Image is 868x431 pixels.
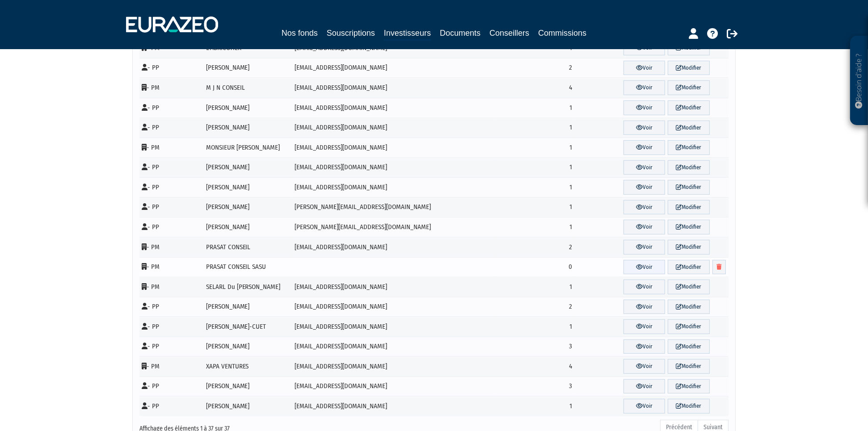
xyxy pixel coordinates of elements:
[139,237,203,257] td: - PM
[496,158,576,178] td: 1
[624,220,666,234] a: Voir
[624,240,666,255] a: Voir
[291,396,496,416] td: [EMAIL_ADDRESS][DOMAIN_NAME]
[624,140,666,155] a: Voir
[139,118,203,138] td: - PP
[203,277,292,297] td: SELARL Du [PERSON_NAME]
[203,177,292,197] td: [PERSON_NAME]
[282,27,318,39] a: Nos fonds
[291,158,496,178] td: [EMAIL_ADDRESS][DOMAIN_NAME]
[668,140,710,155] a: Modifier
[203,257,292,277] td: PRASAT CONSEIL SASU
[668,379,710,394] a: Modifier
[496,277,576,297] td: 1
[668,300,710,314] a: Modifier
[624,260,666,275] a: Voir
[139,257,203,277] td: - PM
[668,61,710,75] a: Modifier
[496,396,576,416] td: 1
[496,217,576,237] td: 1
[291,277,496,297] td: [EMAIL_ADDRESS][DOMAIN_NAME]
[712,260,726,275] a: Supprimer
[203,337,292,357] td: [PERSON_NAME]
[291,197,496,218] td: [PERSON_NAME][EMAIL_ADDRESS][DOMAIN_NAME]
[291,297,496,317] td: [EMAIL_ADDRESS][DOMAIN_NAME]
[203,78,292,98] td: M J N CONSEIL
[496,237,576,257] td: 2
[624,379,666,394] a: Voir
[291,356,496,377] td: [EMAIL_ADDRESS][DOMAIN_NAME]
[668,100,710,115] a: Modifier
[496,317,576,337] td: 1
[624,180,666,195] a: Voir
[668,180,710,195] a: Modifier
[624,160,666,175] a: Voir
[624,121,666,135] a: Voir
[668,240,710,255] a: Modifier
[203,396,292,416] td: [PERSON_NAME]
[291,377,496,397] td: [EMAIL_ADDRESS][DOMAIN_NAME]
[291,237,496,257] td: [EMAIL_ADDRESS][DOMAIN_NAME]
[496,138,576,158] td: 1
[139,377,203,397] td: - PP
[668,160,710,175] a: Modifier
[496,78,576,98] td: 4
[139,317,203,337] td: - PP
[139,98,203,118] td: - PP
[496,118,576,138] td: 1
[203,197,292,218] td: [PERSON_NAME]
[668,359,710,374] a: Modifier
[624,399,666,414] a: Voir
[496,356,576,377] td: 4
[624,100,666,115] a: Voir
[624,80,666,95] a: Voir
[291,118,496,138] td: [EMAIL_ADDRESS][DOMAIN_NAME]
[668,80,710,95] a: Modifier
[384,27,431,41] a: Investisseurs
[139,177,203,197] td: - PP
[139,58,203,78] td: - PP
[139,138,203,158] td: - PM
[203,58,292,78] td: [PERSON_NAME]
[139,78,203,98] td: - PM
[440,27,480,39] a: Documents
[203,237,292,257] td: PRASAT CONSEIL
[291,177,496,197] td: [EMAIL_ADDRESS][DOMAIN_NAME]
[624,61,666,75] a: Voir
[668,339,710,354] a: Modifier
[496,197,576,218] td: 1
[203,158,292,178] td: [PERSON_NAME]
[624,280,666,294] a: Voir
[489,27,529,39] a: Conseillers
[139,356,203,377] td: - PM
[538,27,586,39] a: Commissions
[126,17,218,33] img: 1732889491-logotype_eurazeo_blanc_rvb.png
[291,138,496,158] td: [EMAIL_ADDRESS][DOMAIN_NAME]
[624,359,666,374] a: Voir
[496,177,576,197] td: 1
[496,257,576,277] td: 0
[624,339,666,354] a: Voir
[139,297,203,317] td: - PP
[291,58,496,78] td: [EMAIL_ADDRESS][DOMAIN_NAME]
[327,27,375,39] a: Souscriptions
[496,98,576,118] td: 1
[624,200,666,215] a: Voir
[668,399,710,414] a: Modifier
[668,260,710,275] a: Modifier
[203,356,292,377] td: XAPA VENTURES
[668,319,710,334] a: Modifier
[203,317,292,337] td: [PERSON_NAME]-CUET
[139,337,203,357] td: - PP
[668,280,710,294] a: Modifier
[668,121,710,135] a: Modifier
[203,138,292,158] td: MONSIEUR [PERSON_NAME]
[139,277,203,297] td: - PM
[291,78,496,98] td: [EMAIL_ADDRESS][DOMAIN_NAME]
[624,300,666,314] a: Voir
[203,377,292,397] td: [PERSON_NAME]
[668,200,710,215] a: Modifier
[496,297,576,317] td: 2
[291,337,496,357] td: [EMAIL_ADDRESS][DOMAIN_NAME]
[496,58,576,78] td: 2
